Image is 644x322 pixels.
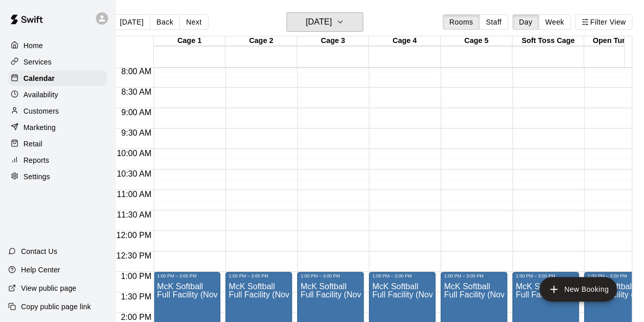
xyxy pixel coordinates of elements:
a: Customers [8,103,107,119]
p: View public page [21,283,76,293]
div: Soft Toss Cage [512,36,584,46]
button: Next [179,14,208,30]
p: Reports [24,155,49,165]
a: Home [8,38,107,53]
span: 11:00 AM [114,190,154,199]
p: Settings [24,171,50,182]
p: Retail [24,139,43,149]
span: Full Facility (Nov-Mar) [300,290,380,299]
div: 1:00 PM – 3:00 PM [157,273,217,278]
p: Help Center [21,265,60,275]
span: 12:00 PM [114,231,154,240]
button: Filter View [575,14,632,30]
p: Services [24,57,52,67]
div: Cage 2 [225,36,297,46]
div: 1:00 PM – 3:00 PM [372,273,432,278]
button: Day [512,14,539,30]
span: Full Facility (Nov-Mar) [372,290,452,299]
p: Customers [24,106,59,116]
div: Cage 4 [369,36,441,46]
span: Full Facility (Nov-Mar) [515,290,595,299]
span: 10:30 AM [114,169,154,178]
div: Cage 1 [154,36,225,46]
span: Full Facility (Nov-Mar) [157,290,237,299]
a: Marketing [8,120,107,135]
button: Rooms [443,14,480,30]
a: Retail [8,136,107,152]
div: 1:00 PM – 3:00 PM [444,273,504,278]
p: Calendar [24,73,55,83]
button: add [539,277,617,302]
div: 1:00 PM – 3:00 PM [300,273,361,278]
button: [DATE] [113,14,150,30]
a: Availability [8,87,107,102]
span: 2:00 PM [118,313,154,321]
p: Copy public page link [21,302,91,312]
div: Cage 3 [297,36,369,46]
a: Reports [8,153,107,168]
div: 1:00 PM – 3:00 PM [515,273,576,278]
button: Back [150,14,180,30]
div: 1:00 PM – 3:00 PM [228,273,289,278]
a: Settings [8,169,107,184]
p: Home [24,40,43,51]
p: Availability [24,90,58,100]
span: Full Facility (Nov-Mar) [228,290,308,299]
button: Staff [479,14,508,30]
p: Marketing [24,122,56,133]
a: Calendar [8,71,107,86]
span: 8:30 AM [119,88,154,96]
span: 10:00 AM [114,149,154,158]
h6: [DATE] [306,15,332,29]
span: Full Facility (Nov-Mar) [444,290,524,299]
a: Services [8,54,107,70]
span: 9:30 AM [119,128,154,137]
span: 9:00 AM [119,108,154,117]
span: 1:30 PM [118,292,154,301]
span: 11:30 AM [114,210,154,219]
button: [DATE] [286,12,363,32]
span: 8:00 AM [119,67,154,76]
span: 12:30 PM [114,251,154,260]
div: Cage 5 [441,36,512,46]
span: 1:00 PM [118,272,154,281]
p: Contact Us [21,246,57,256]
button: Week [538,14,571,30]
